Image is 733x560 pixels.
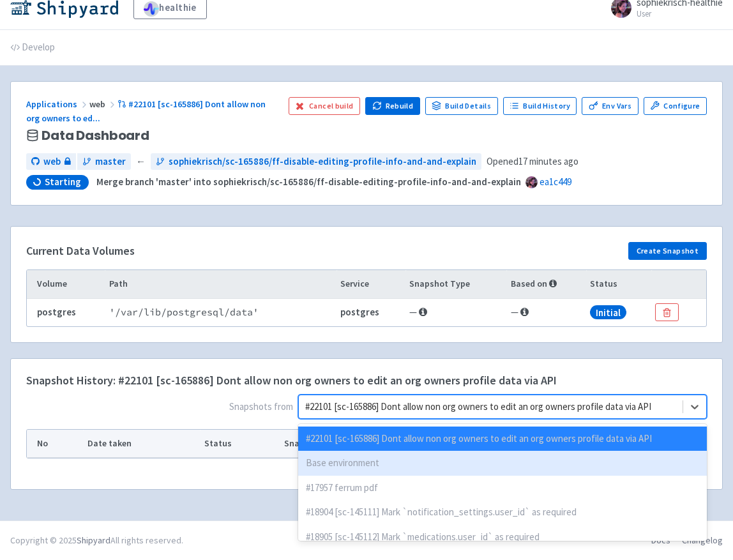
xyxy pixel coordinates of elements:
[628,242,707,260] button: Create Snapshot
[336,270,405,298] th: Service
[425,97,498,115] a: Build Details
[45,176,81,188] span: Starting
[590,305,626,320] span: Initial
[83,430,200,458] th: Date taken
[298,451,707,476] div: Base environment
[26,395,707,424] span: Snapshots from
[365,97,420,115] button: Rebuild
[77,153,131,170] a: master
[89,98,117,110] span: web
[340,306,379,318] b: postgres
[298,427,707,451] div: #22101 [sc-165886] Dont allow non org owners to edit an org owners profile data via API
[169,155,476,169] span: sophiekrisch/sc-165886/ff-disable-editing-profile-info-and-and-explain
[405,298,506,326] td: —
[200,430,280,458] th: Status
[518,155,578,167] time: 17 minutes ago
[26,98,266,125] span: #22101 [sc-165886] Dont allow non org owners to ed ...
[151,153,481,170] a: sophiekrisch/sc-165886/ff-disable-editing-profile-info-and-and-explain
[506,270,586,298] th: Based on
[298,476,707,501] div: #17957 ferrum pdf
[405,270,506,298] th: Snapshot Type
[280,430,434,458] th: Snapshot Type
[26,153,76,170] a: web
[43,155,61,169] span: web
[506,298,586,326] td: —
[298,525,707,550] div: #18905 [sc-145112] Mark `medications.user_id` as required
[644,97,707,115] a: Configure
[27,430,83,458] th: No
[96,176,521,188] strong: Merge branch 'master' into sophiekrisch/sc-165886/ff-disable-editing-profile-info-and-and-explain
[105,270,336,298] th: Path
[10,534,183,547] div: Copyright © 2025 All rights reserved.
[136,155,146,169] span: ←
[586,270,651,298] th: Status
[95,155,126,169] span: master
[289,97,361,115] button: Cancel build
[637,10,723,18] small: User
[540,176,571,188] a: ea1c449
[42,128,149,143] span: Data Dashboard
[26,374,557,387] h4: Snapshot History: #22101 [sc-165886] Dont allow non org owners to edit an org owners profile data...
[105,298,336,326] td: ' /var/lib/postgresql/data '
[503,97,577,115] a: Build History
[26,98,89,110] a: Applications
[37,306,76,318] b: postgres
[27,270,105,298] th: Volume
[582,97,638,115] a: Env Vars
[10,30,55,66] a: Develop
[487,155,578,169] span: Opened
[26,245,135,257] h4: Current Data Volumes
[26,98,266,125] a: #22101 [sc-165886] Dont allow non org owners to ed...
[77,534,110,546] a: Shipyard
[298,500,707,525] div: #18904 [sc-145111] Mark `notification_settings.user_id` as required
